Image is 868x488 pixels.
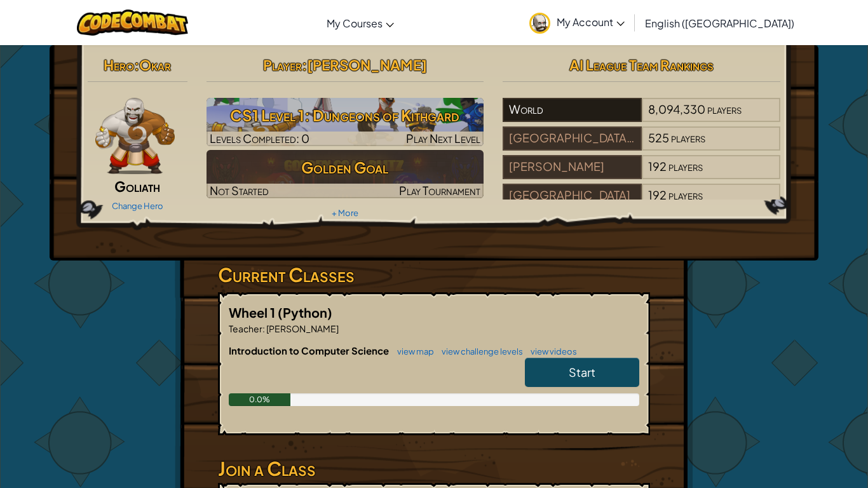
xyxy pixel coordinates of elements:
a: Play Next Level [207,98,484,146]
span: My Account [557,15,625,29]
div: [GEOGRAPHIC_DATA] No. Re2 [503,126,641,151]
h3: Golden Goal [207,153,484,182]
img: Golden Goal [207,150,484,198]
span: Okar [139,56,171,74]
span: [PERSON_NAME] [307,56,427,74]
span: Play Tournament [399,183,480,198]
span: Wheel 1 [229,304,278,320]
span: : [134,56,139,74]
a: view challenge levels [435,346,523,356]
span: players [668,187,703,202]
img: goliath-pose.png [95,98,175,174]
span: 525 [648,130,669,145]
a: [PERSON_NAME]192players [503,167,780,182]
a: [GEOGRAPHIC_DATA] No. Re2525players [503,139,780,153]
span: Introduction to Computer Science [229,344,391,356]
img: CS1 Level 1: Dungeons of Kithgard [207,98,484,146]
h3: Join a Class [218,454,650,483]
a: English ([GEOGRAPHIC_DATA]) [639,6,801,40]
a: World8,094,330players [503,110,780,125]
div: 0.0% [229,393,290,406]
div: World [503,98,641,122]
img: avatar [529,13,550,34]
span: Hero [104,56,134,74]
span: (Python) [278,304,332,320]
span: Player [263,56,302,74]
span: 192 [648,187,667,202]
span: : [302,56,307,74]
a: Golden GoalNot StartedPlay Tournament [207,150,484,198]
span: Start [569,365,595,379]
span: Goliath [114,177,160,195]
span: players [668,159,703,173]
a: My Account [523,3,631,43]
span: Not Started [210,183,269,198]
span: My Courses [327,17,383,30]
div: [PERSON_NAME] [503,155,641,179]
a: [GEOGRAPHIC_DATA]192players [503,196,780,210]
a: view videos [524,346,577,356]
h3: CS1 Level 1: Dungeons of Kithgard [207,101,484,130]
div: [GEOGRAPHIC_DATA] [503,184,641,208]
img: CodeCombat logo [77,10,188,36]
span: players [707,102,742,116]
span: 192 [648,159,667,173]
span: Teacher [229,323,262,334]
span: : [262,323,265,334]
a: view map [391,346,434,356]
a: + More [332,208,358,218]
span: players [671,130,705,145]
span: 8,094,330 [648,102,705,116]
span: [PERSON_NAME] [265,323,339,334]
span: Levels Completed: 0 [210,131,309,146]
a: Change Hero [112,201,163,211]
span: Play Next Level [406,131,480,146]
h3: Current Classes [218,261,650,289]
a: My Courses [320,6,400,40]
span: AI League Team Rankings [569,56,714,74]
span: English ([GEOGRAPHIC_DATA]) [645,17,794,30]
